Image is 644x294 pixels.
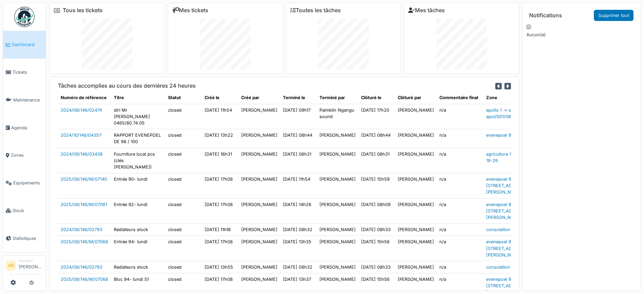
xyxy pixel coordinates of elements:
[58,92,111,104] th: Numéro de référence
[395,92,437,104] th: Clôturé par
[238,261,280,273] td: [PERSON_NAME]
[202,129,238,148] td: [DATE] 13h22
[202,104,238,129] td: [DATE] 11h54
[111,236,165,261] td: Entrée 94- lundi
[3,224,46,252] a: Statistiques
[358,173,395,199] td: [DATE] 15h59
[165,236,202,261] td: closed
[280,129,317,148] td: [DATE] 08h44
[395,148,437,173] td: [PERSON_NAME]
[358,148,395,173] td: [DATE] 08h31
[238,224,280,236] td: [PERSON_NAME]
[594,10,633,21] a: Supprimer tout
[3,141,46,169] a: Zones
[486,133,521,138] a: evenepoel 90-92
[165,92,202,104] th: Statut
[111,261,165,273] td: Radiateurs stock
[13,180,43,186] span: Équipements
[486,108,537,119] a: apollo 1 -> sq. apollo 1 -> apol/001/083 8ème - 5
[358,104,395,129] td: [DATE] 17h20
[111,224,165,236] td: Radiateurs stock
[11,125,43,131] span: Agenda
[63,7,103,14] a: Tous les tickets
[395,173,437,199] td: [PERSON_NAME]
[61,177,107,182] a: 2025/08/146/M/07140
[3,114,46,141] a: Agenda
[13,235,43,242] span: Statistiques
[408,7,445,14] a: Mes tâches
[358,261,395,273] td: [DATE] 08h33
[61,108,102,113] a: 2024/08/146/02474
[358,129,395,148] td: [DATE] 08h44
[358,236,395,261] td: [DATE] 15h56
[437,198,483,224] td: n/a
[13,69,43,75] span: Tickets
[202,173,238,199] td: [DATE] 17h08
[280,236,317,261] td: [DATE] 13h35
[3,169,46,197] a: Équipements
[61,133,101,138] a: 2024/10/146/04357
[395,129,437,148] td: [PERSON_NAME]
[238,92,280,104] th: Créé par
[317,129,358,148] td: [PERSON_NAME]
[165,198,202,224] td: closed
[437,173,483,199] td: n/a
[526,31,636,38] p: Aucun(e)
[111,148,165,173] td: Fourniture local pcs (clés [PERSON_NAME])
[202,198,238,224] td: [DATE] 17h08
[6,261,16,271] li: AB
[483,92,544,104] th: Zone
[172,7,208,14] a: Mes tickets
[61,265,102,270] a: 2024/08/146/02793
[111,92,165,104] th: Titre
[3,59,46,86] a: Tickets
[437,148,483,173] td: n/a
[280,261,317,273] td: [DATE] 08h32
[317,148,358,173] td: [PERSON_NAME]
[395,198,437,224] td: [PERSON_NAME]
[280,173,317,199] td: [DATE] 11h54
[3,197,46,225] a: Stock
[437,224,483,236] td: n/a
[317,261,358,273] td: [PERSON_NAME]
[317,224,358,236] td: [PERSON_NAME]
[19,258,43,273] li: [PERSON_NAME]
[280,224,317,236] td: [DATE] 08h32
[486,152,539,163] a: agriculture 182 / marbotin 18-26
[317,92,358,104] th: Terminé par
[61,277,108,282] a: 2025/08/146/M/07068
[111,129,165,148] td: RAPPORT EVENEPOEL DE 98 / 100
[437,129,483,148] td: n/a
[13,97,43,103] span: Maintenance
[111,104,165,129] td: dirl Mr [PERSON_NAME] 0465/80.74.05
[358,224,395,236] td: [DATE] 08h33
[165,129,202,148] td: closed
[14,7,35,27] img: Badge_color-CXgf-gQk.svg
[358,198,395,224] td: [DATE] 08h09
[61,227,102,232] a: 2024/08/146/02793
[202,224,238,236] td: [DATE] 11h18
[61,152,103,157] a: 2024/09/146/03438
[437,261,483,273] td: n/a
[202,92,238,104] th: Créé le
[486,177,527,195] a: evenepoel 90-92 -> [STREET_ADDRESS][PERSON_NAME]
[437,92,483,104] th: Commentaire final
[202,261,238,273] td: [DATE] 13h55
[395,224,437,236] td: [PERSON_NAME]
[280,92,317,104] th: Terminé le
[280,104,317,129] td: [DATE] 09h17
[395,104,437,129] td: [PERSON_NAME]
[358,92,395,104] th: Clôturé le
[111,198,165,224] td: Entrée 92- lundi
[395,261,437,273] td: [PERSON_NAME]
[19,258,43,263] div: Manager
[290,7,341,14] a: Toutes les tâches
[165,261,202,273] td: closed
[3,86,46,114] a: Maintenance
[529,12,562,19] h6: Notifications
[61,239,108,244] a: 2025/08/146/M/07068
[12,41,43,48] span: Dashboard
[238,104,280,129] td: [PERSON_NAME]
[280,198,317,224] td: [DATE] 14h26
[11,152,43,158] span: Zones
